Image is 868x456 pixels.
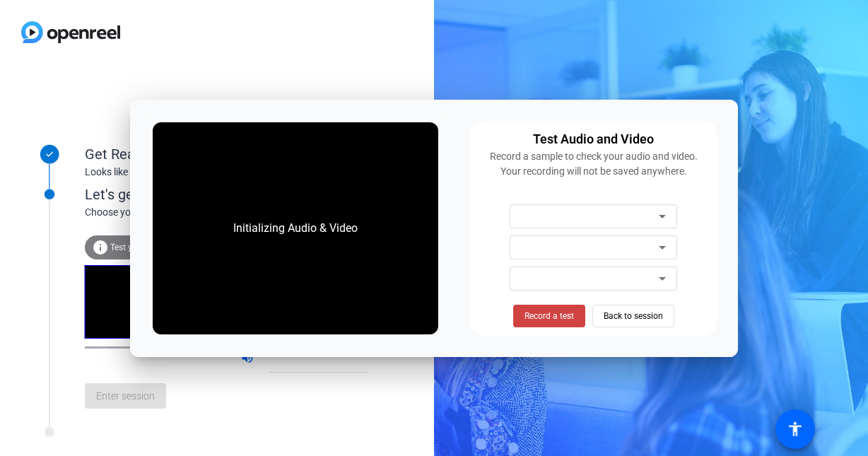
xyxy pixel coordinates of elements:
span: Test your audio and video [110,242,209,252]
button: Back to session [592,305,674,327]
span: Back to session [604,303,663,329]
div: Test Audio and Video [533,129,654,149]
mat-icon: info [92,239,109,256]
div: Record a sample to check your audio and video. Your recording will not be saved anywhere. [479,149,708,179]
div: Looks like you've been invited to join [85,165,368,180]
div: Get Ready! [85,144,368,165]
mat-icon: accessibility [787,421,804,438]
button: Record a test [513,305,585,327]
span: Record a test [524,310,574,322]
div: Choose your settings [85,205,397,220]
mat-icon: volume_up [240,351,257,368]
div: Initializing Audio & Video [219,206,372,251]
div: Let's get connected. [85,184,397,205]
